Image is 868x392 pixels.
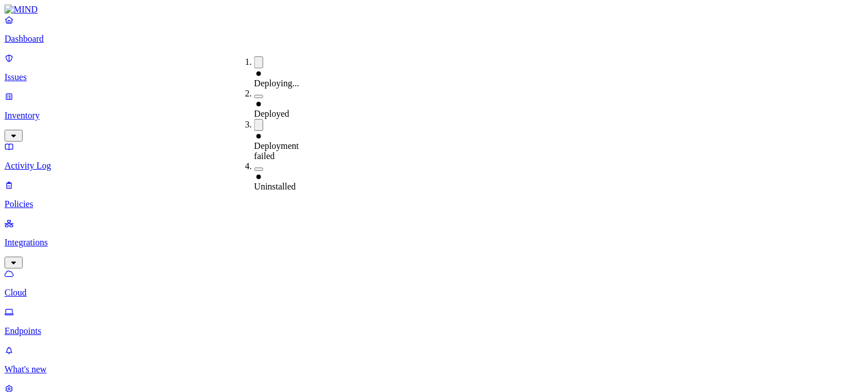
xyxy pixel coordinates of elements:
[5,326,863,336] p: Endpoints
[5,72,863,82] p: Issues
[5,53,863,82] a: Issues
[5,34,863,44] p: Dashboard
[5,161,863,171] p: Activity Log
[5,180,863,209] a: Policies
[5,5,863,15] a: MIND
[5,5,38,15] img: MIND
[5,364,863,375] p: What's new
[5,345,863,375] a: What's new
[254,78,300,88] span: Deploying...
[5,111,863,121] p: Inventory
[5,268,863,298] a: Cloud
[5,199,863,209] p: Policies
[254,182,296,191] span: Uninstalled
[5,142,863,171] a: Activity Log
[254,109,289,118] span: Deployed
[5,91,863,140] a: Inventory
[5,15,863,44] a: Dashboard
[5,307,863,336] a: Endpoints
[254,141,299,161] span: Deployment failed
[5,218,863,267] a: Integrations
[5,237,863,248] p: Integrations
[5,288,863,298] p: Cloud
